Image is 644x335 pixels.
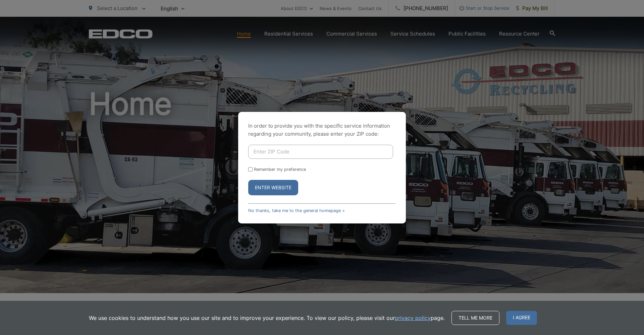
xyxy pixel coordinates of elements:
span: I agree [506,311,537,325]
label: Remember my preference [254,167,306,172]
a: privacy policy [395,314,431,322]
p: We use cookies to understand how you use our site and to improve your experience. To view our pol... [89,314,445,322]
a: Tell me more [451,311,499,325]
p: In order to provide you with the specific service information regarding your community, please en... [248,122,396,138]
button: Enter Website [248,180,298,195]
input: Enter ZIP Code [248,145,393,159]
a: No thanks, take me to the general homepage > [248,208,345,213]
